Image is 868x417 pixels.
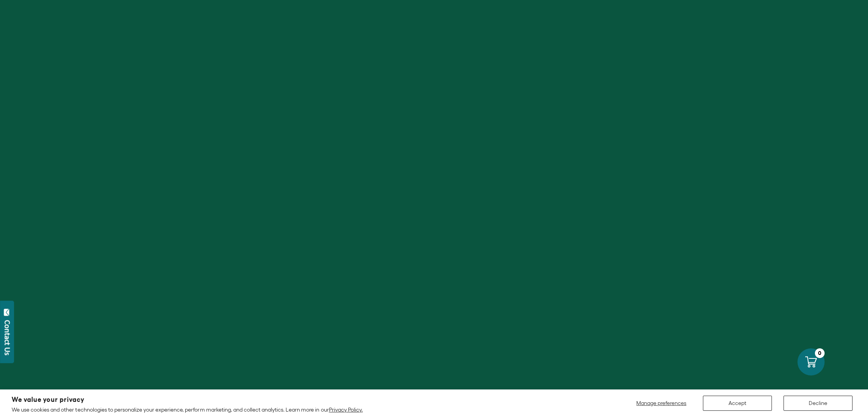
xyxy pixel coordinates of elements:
h2: We value your privacy [12,396,363,403]
p: We use cookies and other technologies to personalize your experience, perform marketing, and coll... [12,406,363,413]
div: Contact Us [3,320,11,355]
span: Manage preferences [636,400,686,406]
button: Accept [703,396,772,411]
a: Privacy Policy. [329,407,363,413]
button: Manage preferences [632,396,691,411]
div: 0 [815,348,825,358]
button: Decline [784,396,852,411]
